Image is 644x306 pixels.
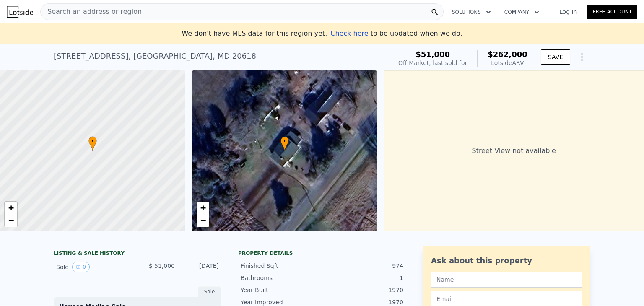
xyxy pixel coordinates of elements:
[182,262,219,272] div: [DATE]
[280,137,289,145] span: •
[198,286,221,297] div: Sale
[330,29,368,37] span: Check here
[200,215,205,226] span: −
[5,214,17,227] a: Zoom out
[41,7,142,17] span: Search an address or region
[322,274,403,282] div: 1
[488,50,527,59] span: $262,000
[384,70,644,231] div: Street View not available
[322,286,403,294] div: 1970
[56,262,131,272] div: Sold
[280,136,289,151] div: •
[8,215,14,226] span: −
[5,202,17,214] a: Zoom in
[72,262,90,272] button: View historical data
[149,262,175,269] span: $ 51,000
[549,8,587,16] a: Log In
[241,286,322,294] div: Year Built
[431,272,582,288] input: Name
[241,274,322,282] div: Bathrooms
[241,262,322,270] div: Finished Sqft
[54,250,221,258] div: LISTING & SALE HISTORY
[574,49,590,65] button: Show Options
[415,50,450,59] span: $51,000
[8,202,14,213] span: +
[88,136,97,151] div: •
[182,29,462,39] div: We don't have MLS data for this region yet.
[197,214,209,227] a: Zoom out
[238,250,406,257] div: Property details
[587,5,637,19] a: Free Account
[330,29,462,39] div: to be updated when we do.
[488,59,527,67] div: Lotside ARV
[88,137,97,145] span: •
[445,5,498,20] button: Solutions
[197,202,209,214] a: Zoom in
[398,59,467,67] div: Off Market, last sold for
[7,6,33,18] img: Lotside
[54,50,256,62] div: [STREET_ADDRESS] , [GEOGRAPHIC_DATA] , MD 20618
[431,255,582,267] div: Ask about this property
[498,5,546,20] button: Company
[541,49,570,65] button: SAVE
[322,262,403,270] div: 974
[200,202,205,213] span: +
